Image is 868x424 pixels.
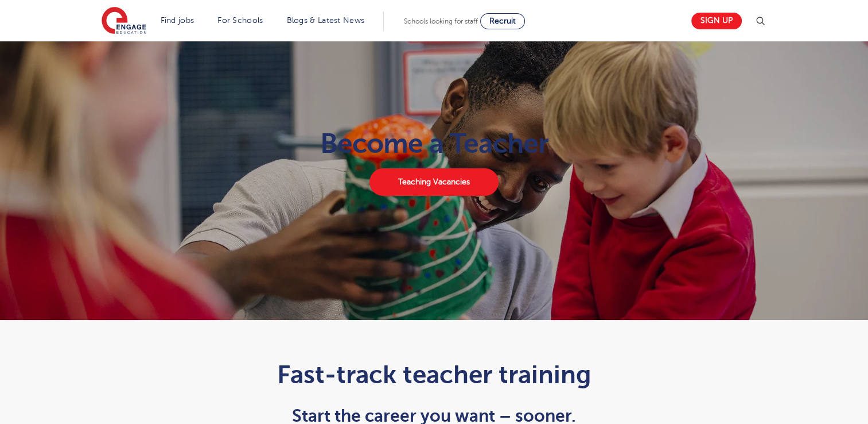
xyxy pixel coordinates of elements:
span: Schools looking for staff [404,17,478,25]
h1: Become a Teacher [95,130,773,157]
a: Sign up [691,13,742,29]
span: Recruit [489,17,516,25]
a: For Schools [217,16,263,25]
a: Recruit [480,13,525,29]
img: Engage Education [102,7,146,36]
a: Teaching Vacancies [369,168,498,196]
a: Blogs & Latest News [287,16,365,25]
a: Find jobs [161,16,194,25]
h1: Fast-track teacher training [153,360,715,389]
